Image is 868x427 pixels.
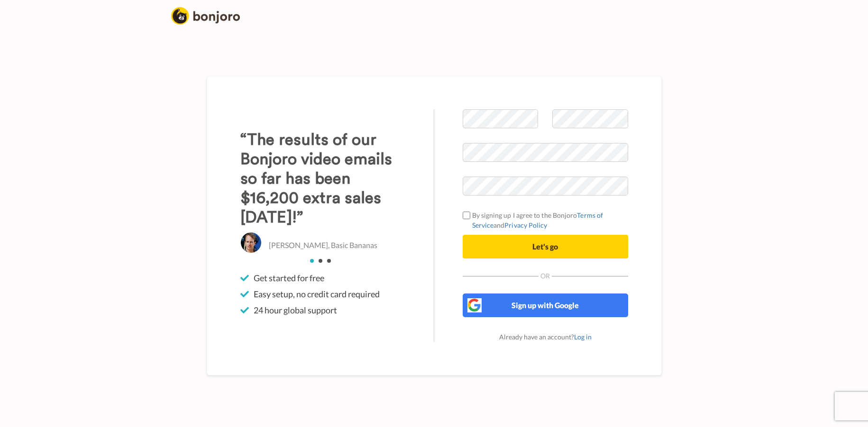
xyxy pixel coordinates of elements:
[463,235,628,258] button: Let's go
[463,294,628,317] button: Sign up with Google
[512,301,579,310] span: Sign up with Google
[269,240,377,251] p: [PERSON_NAME], Basic Bananas
[254,272,324,284] span: Get started for free
[539,273,552,279] span: Or
[463,212,470,219] input: By signing up I agree to the BonjoroTerms of ServiceandPrivacy Policy
[463,210,628,230] label: By signing up I agree to the Bonjoro and
[574,333,592,341] a: Log in
[240,130,406,227] h3: “The results of our Bonjoro video emails so far has been $16,200 extra sales [DATE]!”
[532,242,558,251] span: Let's go
[504,221,547,229] a: Privacy Policy
[254,304,337,316] span: 24 hour global support
[171,7,240,25] img: logo_full.png
[240,232,262,253] img: Christo Hall, Basic Bananas
[472,211,603,229] a: Terms of Service
[254,288,380,300] span: Easy setup, no credit card required
[499,333,592,341] span: Already have an account?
